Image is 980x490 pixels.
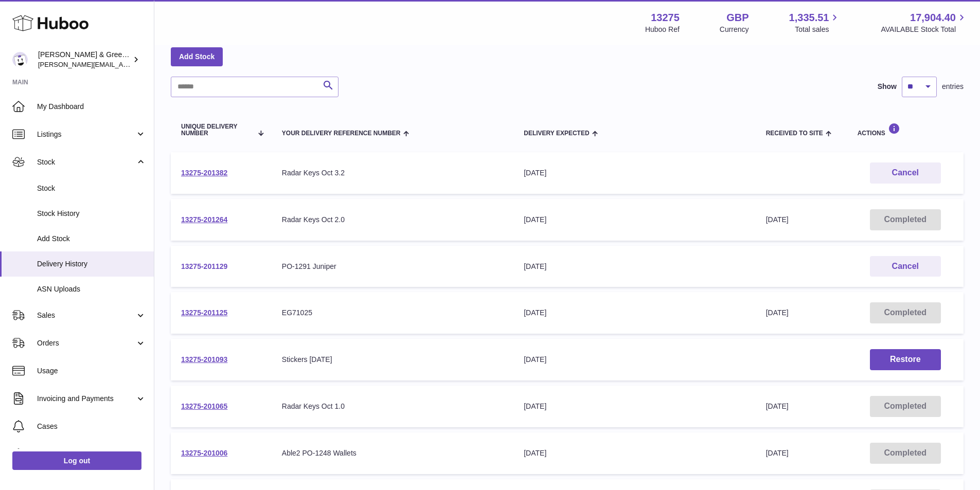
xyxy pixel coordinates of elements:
[37,184,146,193] span: Stock
[910,11,956,25] span: 17,904.40
[524,355,745,365] div: [DATE]
[37,394,135,404] span: Invoicing and Payments
[870,162,941,184] button: Cancel
[878,82,897,92] label: Show
[651,11,680,25] strong: 13275
[181,169,227,177] a: 13275-201382
[38,50,131,69] div: [PERSON_NAME] & Green Ltd
[282,130,401,137] span: Your Delivery Reference Number
[181,123,252,137] span: Unique Delivery Number
[37,366,146,376] span: Usage
[181,355,227,364] a: 13275-201093
[12,52,28,67] img: ellen@bluebadgecompany.co.uk
[12,451,141,470] a: Log out
[881,25,968,34] span: AVAILABLE Stock Total
[870,256,941,277] button: Cancel
[720,25,749,34] div: Currency
[181,308,227,317] a: 13275-201125
[282,402,503,411] div: Radar Keys Oct 1.0
[37,209,146,219] span: Stock History
[524,168,745,178] div: [DATE]
[766,308,789,317] span: [DATE]
[645,25,680,34] div: Huboo Ref
[789,11,841,34] a: 1,335.51 Total sales
[524,448,745,458] div: [DATE]
[282,215,503,225] div: Radar Keys Oct 2.0
[37,259,146,269] span: Delivery History
[37,130,135,139] span: Listings
[37,422,146,431] span: Cases
[181,402,227,410] a: 13275-201065
[524,215,745,225] div: [DATE]
[524,308,745,318] div: [DATE]
[171,47,223,66] a: Add Stock
[726,11,749,25] strong: GBP
[38,60,206,68] span: [PERSON_NAME][EMAIL_ADDRESS][DOMAIN_NAME]
[524,262,745,271] div: [DATE]
[766,130,823,137] span: Received to Site
[942,82,964,92] span: entries
[524,402,745,411] div: [DATE]
[282,355,503,365] div: Stickers [DATE]
[795,25,841,34] span: Total sales
[37,157,135,167] span: Stock
[282,168,503,178] div: Radar Keys Oct 3.2
[37,234,146,244] span: Add Stock
[766,215,789,224] span: [DATE]
[37,338,135,348] span: Orders
[858,123,953,137] div: Actions
[282,448,503,458] div: Able2 PO-1248 Wallets
[37,102,146,112] span: My Dashboard
[881,11,968,34] a: 17,904.40 AVAILABLE Stock Total
[789,11,829,25] span: 1,335.51
[181,215,227,224] a: 13275-201264
[766,402,789,410] span: [DATE]
[282,308,503,318] div: EG71025
[37,284,146,294] span: ASN Uploads
[181,449,227,457] a: 13275-201006
[37,311,135,320] span: Sales
[282,262,503,271] div: PO-1291 Juniper
[766,449,789,457] span: [DATE]
[524,130,589,137] span: Delivery Expected
[181,262,227,270] a: 13275-201129
[870,349,941,370] button: Restore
